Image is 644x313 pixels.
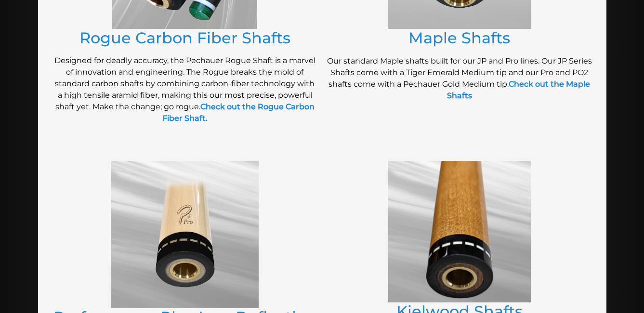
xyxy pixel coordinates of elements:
[327,55,592,102] p: Our standard Maple shafts built for our JP and Pro lines. Our JP Series Shafts come with a Tiger ...
[79,28,290,47] a: Rogue Carbon Fiber Shafts
[408,28,510,47] a: Maple Shafts
[162,102,315,123] a: Check out the Rogue Carbon Fiber Shaft.
[53,55,317,124] p: Designed for deadly accuracy, the Pechauer Rogue Shaft is a marvel of innovation and engineering....
[447,79,591,100] a: Check out the Maple Shafts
